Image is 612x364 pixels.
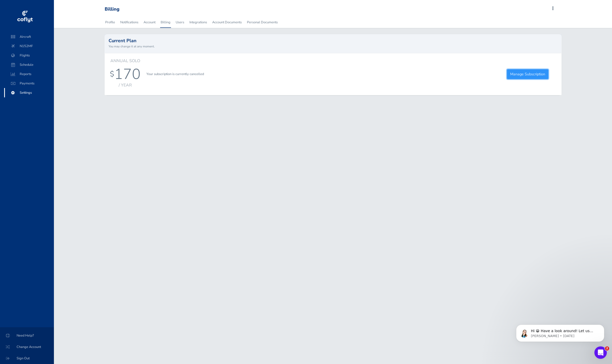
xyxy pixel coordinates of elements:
[114,65,141,83] div: 170
[110,70,114,79] div: $
[594,346,607,359] iframe: Intercom live chat
[109,44,558,49] small: You may change it at any moment.
[246,17,278,28] a: Personal Documents
[9,69,49,79] span: Reports
[507,69,549,79] a: Manage Subscription
[9,51,49,60] span: Flights
[146,71,499,77] p: Your subscription is currently cancelled
[605,346,609,351] span: 2
[143,17,156,28] a: Account
[120,17,139,28] a: Notifications
[508,314,612,350] iframe: Intercom notifications message
[212,17,242,28] a: Account Documents
[9,60,49,69] span: Schedule
[105,6,119,12] div: Billing
[105,17,116,28] a: Profile
[6,342,48,352] span: Change Account
[175,17,185,28] a: Users
[6,331,48,340] span: Need Help?
[16,9,33,25] img: coflyt logo
[189,17,208,28] a: Integrations
[110,83,141,88] div: / year
[9,41,49,51] span: N152MF
[160,17,171,28] a: Billing
[9,32,49,41] span: Aircraft
[9,88,49,97] span: Settings
[6,354,48,363] span: Sign Out
[9,79,49,88] span: Payments
[110,59,141,63] h6: Annual Solo
[109,38,558,43] h2: Current Plan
